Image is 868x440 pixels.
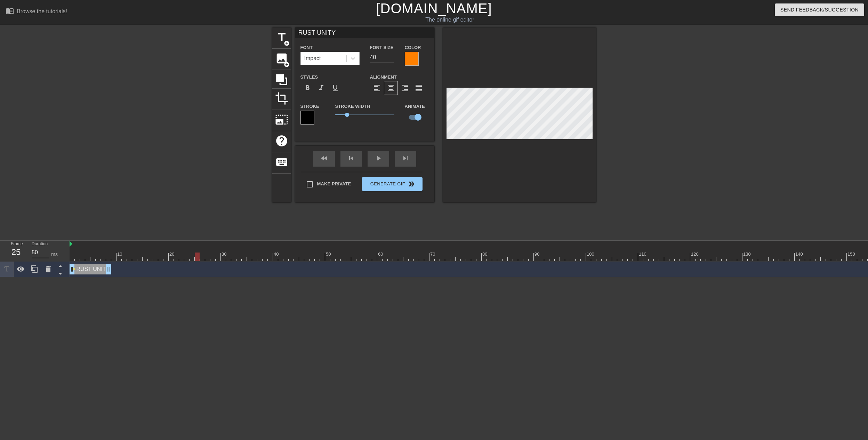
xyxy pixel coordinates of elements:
[6,7,14,15] ya-tr-span: menu_book
[303,84,312,92] span: format_bold
[407,180,416,188] ya-tr-span: double_arrow
[795,251,804,258] div: 140
[275,31,288,44] ya-tr-span: title
[51,251,58,257] ya-tr-span: ms
[347,154,355,162] ya-tr-span: skip_previous
[362,177,422,191] button: Generate Gif
[587,251,595,258] div: 100
[304,54,321,63] div: Impact
[284,40,290,46] ya-tr-span: add_circle
[482,251,489,258] div: 80
[370,180,405,188] ya-tr-span: Generate Gif
[378,251,384,258] div: 60
[320,154,328,162] ya-tr-span: fast_rewind
[374,154,383,162] span: play_arrow
[317,181,351,186] ya-tr-span: Make Private
[284,62,290,67] ya-tr-span: add_circle
[326,251,332,258] div: 50
[274,251,280,258] div: 40
[376,1,492,16] a: [DOMAIN_NAME]
[847,251,856,258] div: 150
[11,246,21,258] div: 25
[691,251,700,258] div: 120
[275,52,288,65] ya-tr-span: image
[743,251,752,258] div: 130
[387,84,395,92] span: format_align_center
[335,103,370,110] label: Stroke Width
[275,113,288,126] ya-tr-span: photo_size_select_large
[17,8,67,14] ya-tr-span: Browse the tutorials!
[117,251,123,258] div: 10
[401,154,410,162] ya-tr-span: skip_next
[370,44,394,51] label: Font Size
[222,251,228,258] div: 30
[300,44,313,51] label: Font
[69,266,75,273] ya-tr-span: drag_handle
[275,92,288,105] ya-tr-span: crop
[405,44,421,51] label: Color
[300,74,318,81] label: Styles
[32,242,48,246] ya-tr-span: Duration
[775,3,864,16] button: Send Feedback/Suggestion
[72,267,75,271] span: lens
[405,103,425,110] label: Animate
[105,266,112,273] span: drag_handle
[370,74,397,81] label: Alignment
[425,17,474,23] ya-tr-span: The online gif editor
[401,84,409,92] span: format_align_right
[639,251,648,258] div: 110
[275,134,288,147] ya-tr-span: help
[317,84,325,92] span: format_italic
[535,251,541,258] div: 90
[11,241,23,246] ya-tr-span: Frame
[300,103,319,110] label: Stroke
[331,84,339,92] span: format_underline
[373,84,381,92] span: format_align_left
[780,6,859,14] ya-tr-span: Send Feedback/Suggestion
[415,84,423,92] span: format_align_justify
[430,251,436,258] div: 70
[6,7,67,17] a: Browse the tutorials!
[275,155,288,169] ya-tr-span: keyboard
[169,251,176,258] div: 20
